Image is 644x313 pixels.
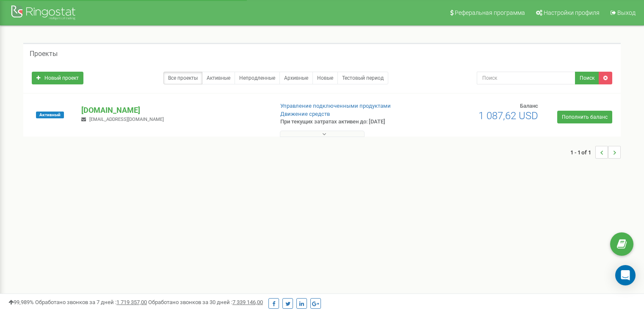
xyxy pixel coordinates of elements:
span: Баланс [520,103,538,109]
a: Активные [202,72,235,84]
a: Новые [312,72,338,84]
button: Поиск [575,72,599,84]
u: 7 339 146,00 [232,299,263,305]
a: Новый проект [32,72,83,84]
span: 1 - 1 of 1 [570,146,595,159]
a: Движение средств [280,111,330,117]
span: Выход [617,9,636,16]
span: Обработано звонков за 7 дней : [35,299,147,305]
span: Активный [36,112,64,118]
p: [DOMAIN_NAME] [81,105,266,116]
a: Управление подключенными продуктами [280,103,391,109]
a: Тестовый период [337,72,388,84]
div: Open Intercom Messenger [615,265,636,285]
a: Архивные [279,72,313,84]
nav: ... [570,137,621,167]
span: 99,989% [8,299,34,305]
a: Все проекты [163,72,202,84]
h5: Проекты [30,50,58,58]
span: Настройки профиля [544,9,600,16]
span: 1 087,62 USD [478,110,538,122]
p: При текущих затратах активен до: [DATE] [280,118,416,126]
span: [EMAIL_ADDRESS][DOMAIN_NAME] [89,117,164,122]
a: Пополнить баланс [557,111,612,123]
span: Обработано звонков за 30 дней : [148,299,263,305]
u: 1 719 357,00 [116,299,147,305]
input: Поиск [477,72,575,84]
span: Реферальная программа [455,9,525,16]
a: Непродленные [235,72,280,84]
